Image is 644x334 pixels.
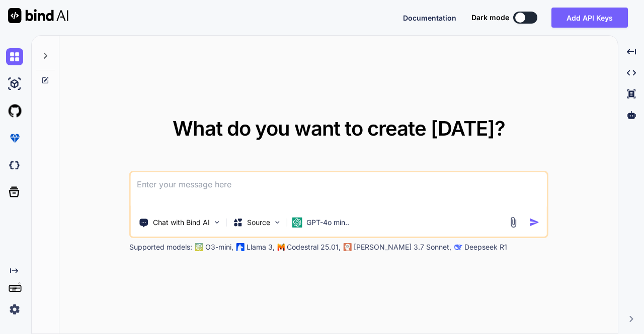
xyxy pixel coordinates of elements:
[6,130,23,147] img: premium
[278,244,285,251] img: Mistral-AI
[292,217,302,228] img: GPT-4o mini
[129,242,192,252] p: Supported models:
[507,216,519,228] img: attachment
[195,243,203,251] img: GPT-4
[287,242,341,252] p: Codestral 25.01,
[6,301,23,318] img: settings
[471,13,509,23] span: Dark mode
[153,217,210,228] p: Chat with Bind AI
[8,8,68,23] img: Bind AI
[464,242,507,252] p: Deepseek R1
[6,157,23,174] img: darkCloudIdeIcon
[354,242,451,252] p: [PERSON_NAME] 3.7 Sonnet,
[454,243,462,251] img: claude
[6,48,23,65] img: chat
[273,218,282,227] img: Pick Models
[551,8,628,28] button: Add API Keys
[205,242,233,252] p: O3-mini,
[236,243,245,251] img: Llama2
[247,242,275,252] p: Llama 3,
[6,75,23,92] img: ai-studio
[306,217,349,228] p: GPT-4o min..
[247,217,270,228] p: Source
[403,14,456,22] span: Documentation
[344,243,352,251] img: claude
[213,218,221,227] img: Pick Tools
[403,13,456,23] button: Documentation
[173,116,505,141] span: What do you want to create [DATE]?
[6,102,23,120] img: githubLight
[529,217,539,228] img: icon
